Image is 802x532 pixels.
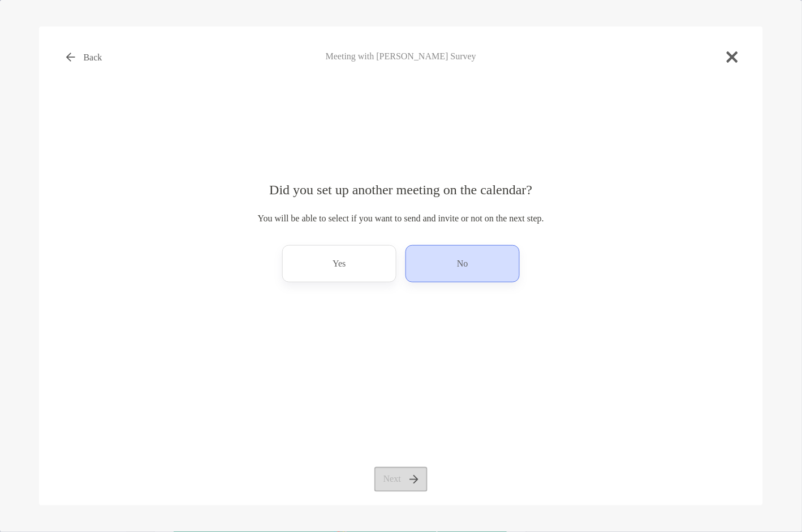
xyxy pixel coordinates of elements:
[57,51,745,62] h4: Meeting with [PERSON_NAME] Survey
[457,255,468,273] p: No
[66,53,75,62] img: button icon
[57,182,745,198] h4: Did you set up another meeting on the calendar?
[333,255,346,273] p: Yes
[727,51,738,63] img: close modal
[57,45,111,69] button: Back
[57,211,745,225] p: You will be able to select if you want to send and invite or not on the next step.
